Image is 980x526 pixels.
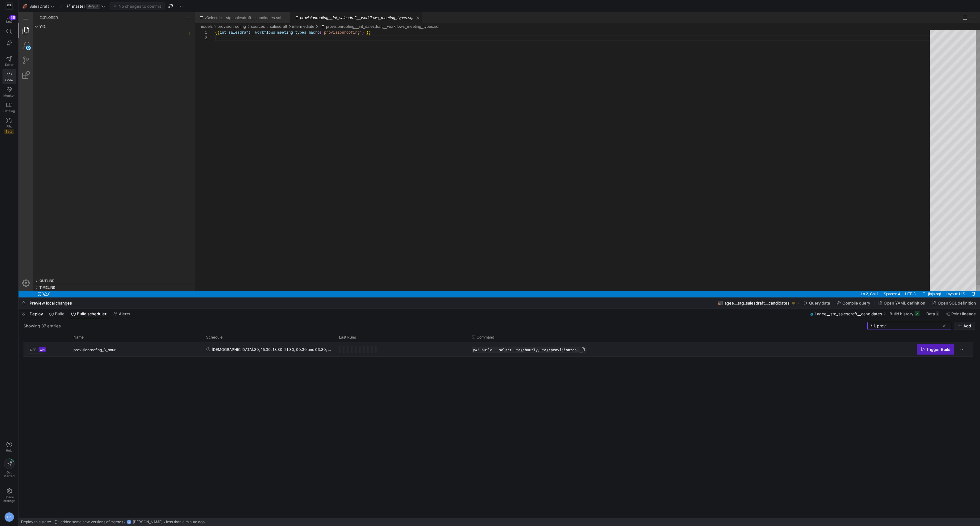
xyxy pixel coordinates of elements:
a: PRsBeta [2,115,16,136]
button: Add [954,322,975,330]
a: v3electric__stg_salesdraft__candidates.sql [186,3,263,8]
span: 'provisionroofing' [303,18,344,23]
div: Press SPACE to select this row. [23,342,973,357]
div: UTF-8 [884,278,899,285]
span: agee__stg_salesdraft__candidates [817,311,882,316]
span: int_salesdraft__workflows_meeting_types_macro [201,18,301,23]
a: models [181,12,194,16]
span: {{ [197,18,201,23]
a: Split Editor Right (⌘\) [⌥] Split Editor Down [943,2,950,9]
span: provisionroofing_3_hour [73,343,116,357]
a: UTF-8 [885,278,899,285]
a: More Actions... [951,2,958,9]
span: SalesDraft [29,4,49,9]
span: Beta [4,129,14,134]
span: Help [5,448,13,452]
div: /models/provisionroofing/sources/salesdraft/intermediate/provisionroofing__int_salesdraft__workfl... [301,11,421,18]
span: Deploy [30,311,43,316]
span: Schedule [206,335,223,339]
span: Add [963,323,971,328]
span: Build [55,311,65,316]
button: Trigger Build [917,344,954,355]
button: masterdefault [65,2,107,10]
ul: Tab actions [263,2,271,9]
div: jinja-sql [909,278,925,285]
a: No Problems [17,278,33,285]
span: Space settings [3,495,15,503]
button: Data1 [924,309,942,319]
div: Folders Section [15,11,176,18]
div: Files Explorer [15,18,176,265]
span: Open SQL definition [938,301,976,305]
div: Ln 2, Col 1 [840,278,863,285]
div: /models/provisionroofing/sources [232,11,247,18]
button: Help [2,439,16,455]
span: y42 build --select +tag:hourly,+tag:provisionroofing [473,348,579,352]
span: Trigger Build [926,347,950,352]
h3: Outline [21,265,36,272]
span: ON [40,348,44,351]
span: Open YAML definition [884,301,925,305]
span: Name [73,335,84,339]
div: /models/provisionroofing [199,11,227,18]
button: Open SQL definition [929,298,979,308]
span: Point lineage [951,311,976,316]
a: LF [900,278,908,285]
button: Getstarted [2,456,16,480]
span: Code [5,78,13,82]
a: https://storage.googleapis.com/y42-prod-data-exchange/images/Yf2Qvegn13xqq0DljGMI0l8d5Zqtiw36EXr8... [2,1,16,11]
a: Spacesettings [2,486,16,505]
a: Catalog [2,100,16,115]
span: Alerts [119,311,130,316]
span: OFF [30,348,36,351]
span: }} [348,18,352,23]
button: Point lineage [943,309,979,319]
button: Query data [801,298,833,308]
span: agee__stg_salesdraft__candidates [724,301,790,305]
span: PRs [6,124,12,128]
button: Alerts [111,309,133,319]
span: Last Runs [339,335,356,339]
img: https://storage.googleapis.com/y42-prod-data-exchange/images/Yf2Qvegn13xqq0DljGMI0l8d5Zqtiw36EXr8... [6,3,12,9]
span: Query data [809,301,830,305]
span: Command [477,335,494,339]
div: /models/provisionroofing/sources/salesdraft [251,11,269,18]
a: Editor [2,53,16,69]
a: provisionroofing__int_salesdraft__workflows_meeting_types.sql [281,3,395,8]
div: No Problems [16,278,34,285]
button: DZ [2,511,16,524]
div: 2 [182,23,189,29]
a: Layout: U.S. [926,278,949,285]
div: Showing 37 entries [23,323,61,328]
button: Build history [887,309,922,319]
a: Monitor [2,84,16,100]
button: 🏈SalesDraft [21,2,56,10]
span: 🏈 [23,4,27,8]
span: Build scheduler [77,311,106,316]
a: salesdraft [251,12,269,16]
div: 56 [9,15,16,20]
span: added some new versions of macros [60,520,123,524]
span: ( [301,18,303,23]
a: Close (⌘W) [396,2,402,9]
div: Notifications [950,278,959,285]
div: 1 [936,311,939,316]
a: Views and More Actions... [166,2,173,9]
span: less than a minute ago [166,520,205,524]
div: / • Unable to resolve workspace folder [19,18,176,24]
a: Spaces: 4 [864,278,883,285]
ul: Tab actions [395,2,403,9]
button: Build [47,309,67,319]
div: Layout: U.S. [925,278,950,285]
div: DZ [4,512,14,522]
div: Outline Section [15,265,176,271]
span: ) [343,18,345,23]
div: DZ [127,520,131,524]
span: [DEMOGRAPHIC_DATA]:30, 15:30, 18:30, 21:30, 00:30 and 03:30, every day [212,342,332,357]
span: Editor [5,63,14,66]
div: LF [899,278,909,285]
span: default [86,4,100,9]
button: Build scheduler [69,309,109,319]
span: master [72,4,85,9]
